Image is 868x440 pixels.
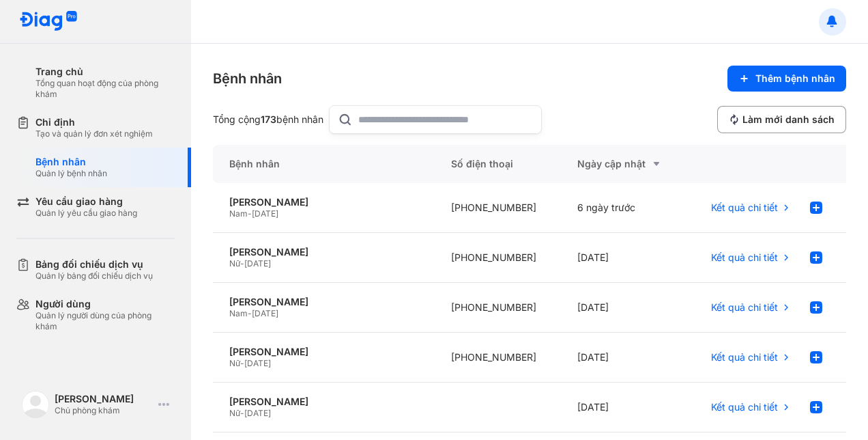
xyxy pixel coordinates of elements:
[561,333,688,383] div: [DATE]
[229,396,418,408] div: [PERSON_NAME]
[711,251,778,264] span: Kết quả chi tiết
[55,405,153,416] div: Chủ phòng khám
[742,113,835,126] span: Làm mới danh sách
[561,383,688,432] div: [DATE]
[711,301,778,314] span: Kết quả chi tiết
[19,11,78,32] img: logo
[577,156,671,172] div: Ngày cập nhật
[229,308,248,318] span: Nam
[435,183,562,233] div: [PHONE_NUMBER]
[711,401,778,413] span: Kết quả chi tiết
[252,308,278,318] span: [DATE]
[55,393,153,405] div: [PERSON_NAME]
[35,258,153,271] div: Bảng đối chiếu dịch vụ
[240,258,244,269] span: -
[240,358,244,368] span: -
[213,145,435,183] div: Bệnh nhân
[717,106,846,133] button: Làm mới danh sách
[35,271,153,281] div: Quản lý bảng đối chiếu dịch vụ
[35,116,153,128] div: Chỉ định
[727,66,846,92] button: Thêm bệnh nhân
[229,358,240,368] span: Nữ
[229,296,418,308] div: [PERSON_NAME]
[711,351,778,363] span: Kết quả chi tiết
[240,408,244,418] span: -
[435,283,562,333] div: [PHONE_NUMBER]
[229,258,240,269] span: Nữ
[35,208,137,219] div: Quản lý yêu cầu giao hàng
[561,283,688,333] div: [DATE]
[435,333,562,383] div: [PHONE_NUMBER]
[229,346,418,358] div: [PERSON_NAME]
[561,183,688,233] div: 6 ngày trước
[213,113,323,126] div: Tổng cộng bệnh nhân
[35,78,175,100] div: Tổng quan hoạt động của phòng khám
[755,72,835,85] span: Thêm bệnh nhân
[229,196,418,208] div: [PERSON_NAME]
[35,156,107,168] div: Bệnh nhân
[229,408,240,418] span: Nữ
[22,391,49,418] img: logo
[35,298,175,310] div: Người dùng
[248,308,252,318] span: -
[435,233,562,283] div: [PHONE_NUMBER]
[229,208,248,219] span: Nam
[229,246,418,258] div: [PERSON_NAME]
[35,310,175,332] div: Quản lý người dùng của phòng khám
[35,168,107,179] div: Quản lý bệnh nhân
[248,208,252,219] span: -
[35,128,153,139] div: Tạo và quản lý đơn xét nghiệm
[252,208,278,219] span: [DATE]
[244,408,271,418] span: [DATE]
[261,113,276,125] span: 173
[35,66,175,78] div: Trang chủ
[711,202,778,214] span: Kết quả chi tiết
[213,69,282,88] div: Bệnh nhân
[435,145,562,183] div: Số điện thoại
[35,195,137,208] div: Yêu cầu giao hàng
[244,258,271,269] span: [DATE]
[561,233,688,283] div: [DATE]
[244,358,271,368] span: [DATE]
